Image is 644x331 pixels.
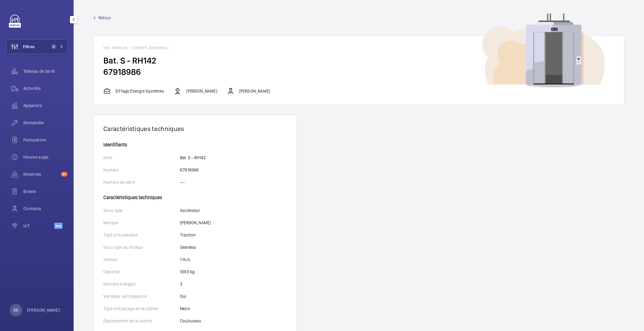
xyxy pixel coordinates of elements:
p: [PERSON_NAME] [186,88,217,94]
p: Variateur de fréquence [103,293,180,299]
h2: Bat. S - RH142 [103,55,614,66]
span: IoT [23,223,54,229]
p: [PERSON_NAME] [239,88,270,94]
p: Traction [180,232,196,238]
p: Eiffage Energie Systèmes [116,88,164,94]
p: Marque [103,220,180,226]
p: Coulisseau [180,318,201,324]
span: 2 [51,44,56,49]
p: Sous type du moteur [103,244,180,250]
p: Gearless [180,244,196,250]
span: Beta [54,223,63,229]
span: Facturation [23,137,67,143]
p: Ascenseur [180,207,200,214]
span: Contacts [23,206,67,212]
img: device image [482,13,604,88]
p: Type d'éclairage de la cabine [103,306,180,312]
h1: Caractéristiques techniques [103,125,286,133]
button: Filtres2 [6,39,67,54]
h2: 67918986 [103,66,614,78]
p: Nom [103,155,180,161]
p: [PERSON_NAME] [180,220,211,226]
p: Sous-type [103,207,180,214]
span: Activités [23,85,67,91]
span: Demandes [23,120,67,126]
h1: HEC CAMPUS - [STREET_ADDRESS] [103,46,614,50]
span: Filtres [23,44,35,50]
p: 67918986 [180,167,199,173]
p: Vitesse [103,256,180,263]
p: Déplacement de la cabine [103,318,180,324]
p: 1 m/s [180,256,190,263]
p: KK [13,307,18,313]
p: 3 [180,281,182,287]
p: Oui [180,293,187,299]
span: Retour [98,15,111,21]
span: Heures supp. [23,154,67,160]
h4: Identifiants [103,142,286,147]
p: Numéro [103,167,180,173]
span: Réserves [23,171,59,177]
p: Neon [180,306,190,312]
span: Appareils [23,102,67,109]
p: Type d'installation [103,232,180,238]
span: Bilans [23,188,67,194]
p: Capacité [103,269,180,275]
p: 1000 kg [180,269,195,275]
span: Tableau de bord [23,68,67,74]
p: Nombre d'étages [103,281,180,287]
h4: Caractéristiques techniques [103,191,286,200]
p: Bat. S - RH142 [180,155,206,161]
p: [PERSON_NAME] [27,307,60,313]
p: Numéro de série [103,179,180,185]
p: --- [180,179,185,185]
span: 67 [61,172,67,177]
